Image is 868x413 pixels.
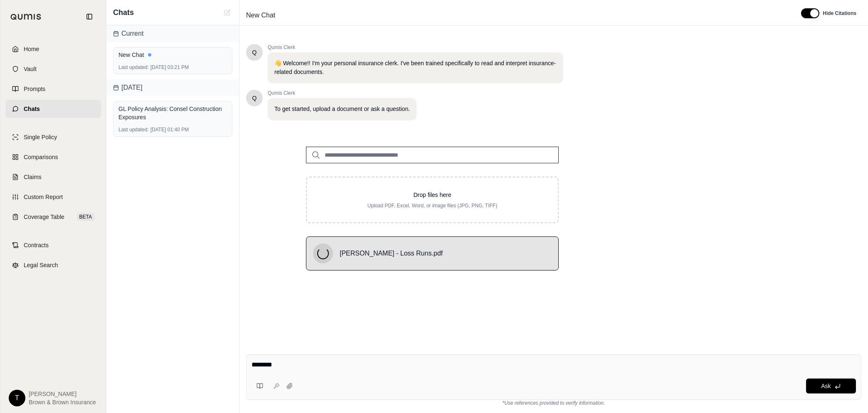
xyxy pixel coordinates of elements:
a: Custom Report [5,188,101,206]
span: Custom Report [24,193,63,201]
div: New Chat [118,51,227,59]
a: Prompts [5,80,101,98]
div: Current [106,25,239,42]
div: [DATE] 03:21 PM [118,64,227,71]
span: Single Policy [24,133,57,141]
span: Qumis Clerk [268,44,563,51]
a: Contracts [5,236,101,254]
a: Single Policy [5,128,101,146]
a: Chats [5,100,101,118]
p: Upload PDF, Excel, Word, or image files (JPG, PNG, TIFF) [320,202,545,209]
span: Claims [24,173,42,181]
p: 👋 Welcome!! I'm your personal insurance clerk. I've been trained specifically to read and interpr... [274,59,556,76]
img: Qumis Logo [10,14,42,20]
span: [PERSON_NAME] - Loss Runs.pdf [340,248,443,258]
p: To get started, upload a document or ask a question. [274,105,410,113]
span: BETA [77,213,94,221]
a: Coverage TableBETA [5,208,101,226]
span: Hide Citations [823,10,856,17]
a: Home [5,40,101,58]
span: Vault [24,65,37,73]
span: Last updated: [118,64,149,71]
span: Prompts [24,85,45,93]
span: New Chat [243,9,279,22]
span: Qumis Clerk [268,90,417,96]
span: Chats [113,7,134,18]
p: Drop files here [320,191,545,199]
button: Ask [806,379,856,393]
span: Contracts [24,241,49,249]
div: T [9,390,25,406]
span: Coverage Table [24,213,64,221]
div: *Use references provided to verify information. [246,400,861,406]
button: New Chat [222,7,232,17]
a: Comparisons [5,148,101,166]
div: Edit Title [243,9,791,22]
span: Brown & Brown Insurance [29,398,96,406]
span: Comparisons [24,153,58,161]
div: [DATE] [106,79,239,96]
span: Chats [24,105,40,113]
a: Claims [5,168,101,186]
span: Hello [252,94,257,102]
a: Legal Search [5,256,101,274]
span: [PERSON_NAME] [29,390,96,398]
span: Legal Search [24,261,58,269]
div: GL Policy Analysis: Consel Construction Exposures [118,105,227,121]
span: Home [24,45,39,53]
span: Ask [821,383,831,389]
span: Last updated: [118,126,149,133]
a: Vault [5,60,101,78]
span: Hello [252,48,257,57]
button: Collapse sidebar [83,10,96,23]
div: [DATE] 01:40 PM [118,126,227,133]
